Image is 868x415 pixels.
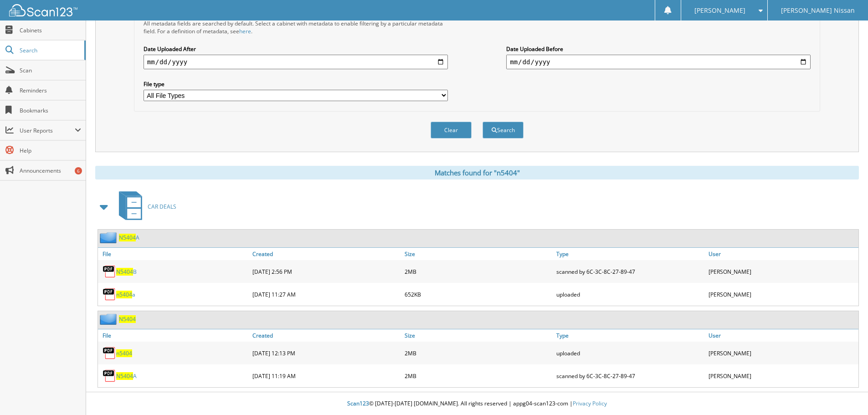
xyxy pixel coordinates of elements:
[119,234,139,241] a: N5404A
[100,313,119,325] img: folder2.png
[250,329,402,342] a: Created
[116,268,133,276] span: N5404
[113,189,176,225] a: CAR DEALS
[250,248,402,260] a: Created
[554,285,706,303] div: uploaded
[20,147,81,154] span: Help
[431,122,472,138] button: Clear
[75,167,82,174] div: 6
[119,315,136,323] a: N5404
[20,127,75,134] span: User Reports
[239,27,251,35] a: here
[706,344,858,362] div: [PERSON_NAME]
[506,55,811,69] input: end
[554,262,706,281] div: scanned by 6C-3C-8C-27-89-47
[103,346,116,360] img: PDF.png
[554,329,706,342] a: Type
[402,329,555,342] a: Size
[781,8,855,13] span: [PERSON_NAME] Nissan
[250,344,402,362] div: [DATE] 12:13 PM
[116,372,137,380] a: N5404A
[706,248,858,260] a: User
[103,287,116,301] img: PDF.png
[706,262,858,281] div: [PERSON_NAME]
[116,268,137,276] a: N5404B
[706,329,858,342] a: User
[402,344,555,362] div: 2MB
[98,329,250,342] a: File
[116,291,132,298] span: n5404
[9,4,77,16] img: scan123-logo-white.svg
[20,107,81,114] span: Bookmarks
[20,67,81,74] span: Scan
[103,265,116,278] img: PDF.png
[20,46,80,54] span: Search
[822,371,868,415] iframe: Chat Widget
[706,285,858,303] div: [PERSON_NAME]
[347,400,369,407] span: Scan123
[144,80,448,88] label: File type
[100,232,119,243] img: folder2.png
[95,166,859,179] div: Matches found for "n5404"
[402,248,555,260] a: Size
[506,45,811,53] label: Date Uploaded Before
[20,26,81,34] span: Cabinets
[98,248,250,260] a: File
[402,367,555,385] div: 2MB
[250,285,402,303] div: [DATE] 11:27 AM
[706,367,858,385] div: [PERSON_NAME]
[554,248,706,260] a: Type
[144,55,448,69] input: start
[86,393,868,415] div: © [DATE]-[DATE] [DOMAIN_NAME]. All rights reserved | appg04-scan123-com |
[694,8,745,13] span: [PERSON_NAME]
[250,367,402,385] div: [DATE] 11:19 AM
[148,203,176,210] span: CAR DEALS
[554,344,706,362] div: uploaded
[144,20,448,35] div: All metadata fields are searched by default. Select a cabinet with metadata to enable filtering b...
[554,367,706,385] div: scanned by 6C-3C-8C-27-89-47
[402,262,555,281] div: 2MB
[103,369,116,383] img: PDF.png
[116,372,133,380] span: N5404
[116,349,132,357] a: n5404
[402,285,555,303] div: 652KB
[144,45,448,53] label: Date Uploaded After
[20,87,81,94] span: Reminders
[116,291,135,298] a: n5404a
[483,122,524,138] button: Search
[250,262,402,281] div: [DATE] 2:56 PM
[573,400,607,407] a: Privacy Policy
[119,234,136,241] span: N5404
[20,167,81,174] span: Announcements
